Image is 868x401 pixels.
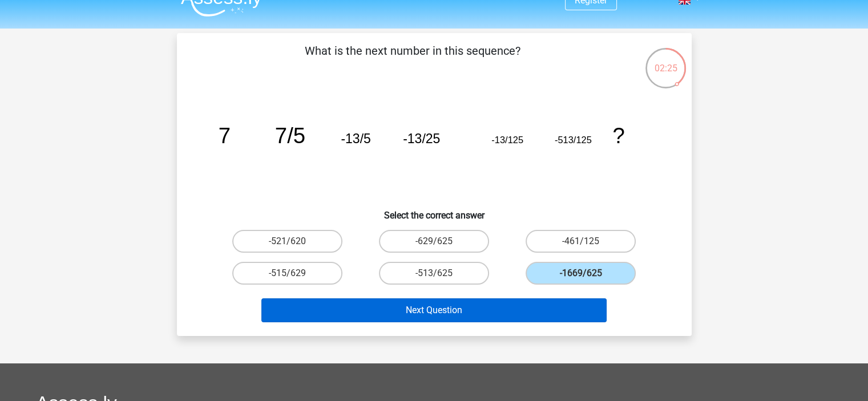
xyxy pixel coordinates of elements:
[403,131,440,146] tspan: -13/25
[341,131,370,146] tspan: -13/5
[491,135,523,145] tspan: -13/125
[232,230,342,253] label: -521/620
[218,123,230,148] tspan: 7
[195,42,631,76] p: What is the next number in this sequence?
[379,230,489,253] label: -629/625
[232,262,342,285] label: -515/629
[379,262,489,285] label: -513/625
[612,123,624,148] tspan: ?
[195,201,673,221] h6: Select the correct answer
[554,135,591,145] tspan: -513/125
[261,298,607,322] button: Next Question
[526,230,636,253] label: -461/125
[526,262,636,285] label: -1669/625
[274,123,305,148] tspan: 7/5
[644,47,687,75] div: 02:25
